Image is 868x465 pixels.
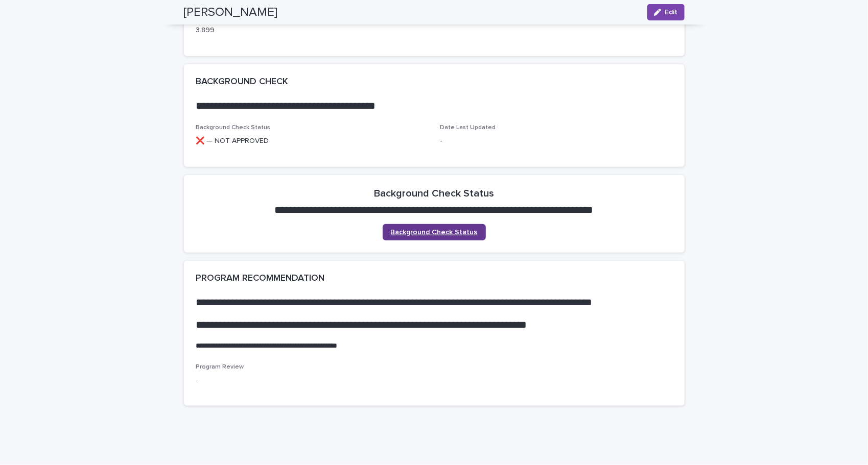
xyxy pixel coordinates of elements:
span: Edit [665,9,678,16]
p: - [196,375,672,385]
span: Date Last Updated [440,125,496,131]
h2: BACKGROUND CHECK [196,77,289,88]
button: Edit [647,4,685,20]
h2: PROGRAM RECOMMENDATION [196,273,325,284]
p: 3.899 [196,25,428,36]
h2: Background Check Status [374,187,494,200]
p: - [440,136,672,146]
span: Background Check Status [196,125,271,131]
span: Program Review [196,364,244,370]
h2: [PERSON_NAME] [184,5,278,20]
p: ❌ — NOT APPROVED [196,136,428,146]
a: Background Check Status [383,224,486,240]
span: Background Check Status [391,229,478,236]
